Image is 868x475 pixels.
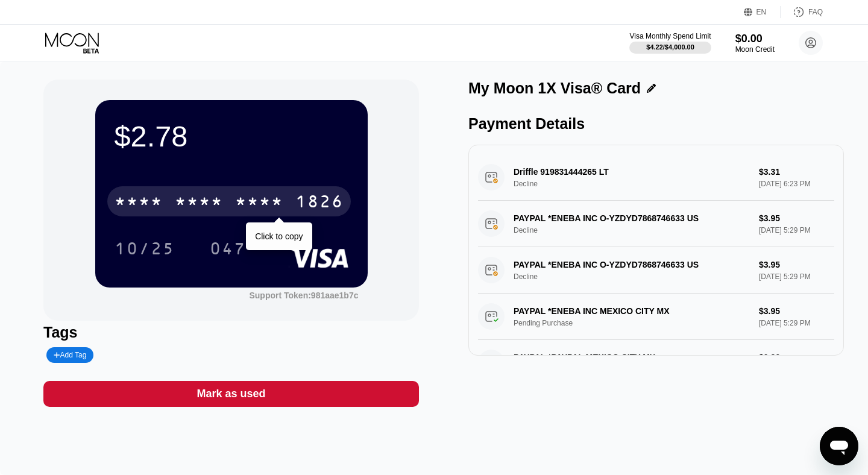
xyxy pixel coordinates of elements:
[255,231,303,241] div: Click to copy
[249,291,358,300] div: Support Token:981aae1b7c
[781,6,823,18] div: FAQ
[468,115,844,133] div: Payment Details
[735,33,775,54] div: $0.00Moon Credit
[646,43,694,51] div: $4.22 / $4,000.00
[735,45,775,54] div: Moon Credit
[820,427,858,465] iframe: Button to launch messaging window
[744,6,781,18] div: EN
[197,387,265,401] div: Mark as used
[249,291,358,300] div: Support Token: 981aae1b7c
[468,80,641,97] div: My Moon 1X Visa® Card
[629,32,711,40] div: Visa Monthly Spend Limit
[808,8,823,16] div: FAQ
[105,233,184,263] div: 10/25
[629,32,711,54] div: Visa Monthly Spend Limit$4.22/$4,000.00
[735,33,775,45] div: $0.00
[201,233,255,263] div: 047
[210,241,246,260] div: 047
[43,381,419,407] div: Mark as used
[43,324,419,341] div: Tags
[295,193,344,213] div: 1826
[54,351,86,359] div: Add Tag
[46,347,93,363] div: Add Tag
[756,8,767,16] div: EN
[115,241,175,260] div: 10/25
[115,119,348,153] div: $2.78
